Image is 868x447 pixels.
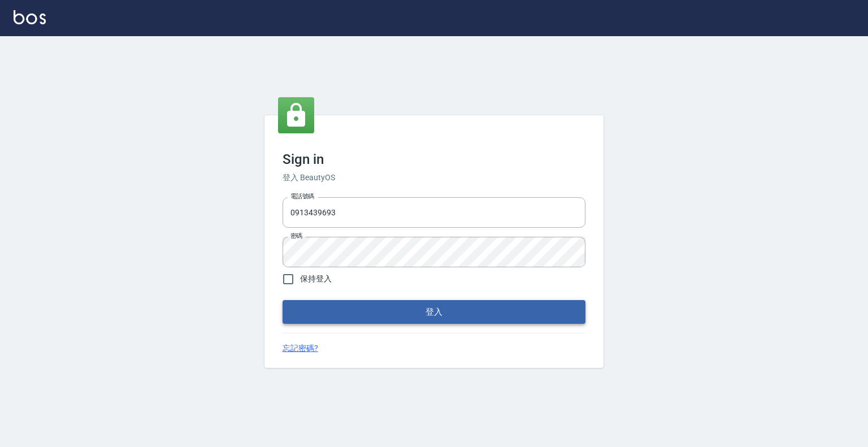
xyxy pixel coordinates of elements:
label: 電話號碼 [290,192,314,201]
button: 登入 [283,300,585,324]
label: 密碼 [290,232,302,240]
h3: Sign in [283,151,585,167]
span: 保持登入 [300,273,332,285]
img: Logo [14,10,46,24]
a: 忘記密碼? [283,342,318,354]
h6: 登入 BeautyOS [283,172,585,184]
